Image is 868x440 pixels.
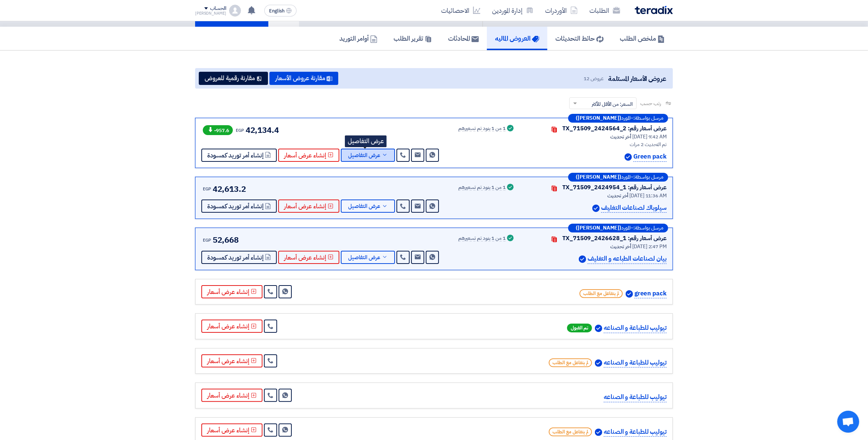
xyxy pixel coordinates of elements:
button: مقارنة رقمية للعروض [199,72,268,85]
span: -957.6 [203,125,233,135]
span: مرسل بواسطة: [633,116,663,121]
span: المورد [621,225,630,231]
span: [DATE] 2:47 PM [632,243,667,250]
button: عرض التفاصيل [341,251,395,264]
p: تيوليب للطباعة و الصناعه [604,323,667,333]
span: 42,134.4 [246,124,279,136]
div: 1 من 1 بنود تم تسعيرهم [458,236,506,242]
h5: العروض الماليه [495,34,539,42]
p: Green pack [633,152,667,162]
span: مرسل بواسطة: [633,175,663,180]
span: مرسل بواسطة: [633,225,663,231]
span: 42,613.2 [213,183,246,195]
button: مقارنة عروض الأسعار [269,72,338,85]
a: الاحصائيات [435,2,486,19]
p: سيلوباك لصناعات التغليف [601,203,667,213]
button: عرض التفاصيل [341,200,395,213]
div: 1 من 1 بنود تم تسعيرهم [458,185,506,191]
p: green pack [634,289,667,299]
span: أخر تحديث [607,192,628,200]
a: حائط التحديثات [547,27,612,50]
img: Verified Account [592,205,600,212]
span: إنشاء عرض أسعار [284,153,326,158]
span: عروض الأسعار المستلمة [608,74,666,83]
button: إنشاء عرض أسعار [201,320,262,333]
span: [DATE] 9:42 AM [632,133,667,141]
span: English [269,8,284,14]
h5: ملخص الطلب [620,34,665,42]
h5: المحادثات [448,34,479,42]
span: إنشاء عرض أسعار [284,204,326,209]
h5: تقرير الطلب [394,34,432,42]
span: لم يتفاعل مع الطلب [549,358,592,367]
div: – [568,224,668,232]
span: [DATE] 11:36 AM [629,192,667,200]
span: تم القبول [567,324,592,332]
div: الحساب [210,5,226,12]
p: تيوليب للطباعة و الصناعه [604,358,667,368]
button: إنشاء أمر توريد كمسودة [201,251,277,264]
span: السعر: من الأقل للأكثر [592,100,633,108]
div: [PERSON_NAME] [195,11,226,15]
a: الطلبات [584,2,626,19]
div: تم التحديث 2 مرات [524,141,667,148]
span: عروض 12 [584,75,604,82]
img: Verified Account [579,256,586,263]
p: بيان لصناعات الطباعه و التغليف [588,254,667,264]
span: إنشاء أمر توريد كمسودة [207,255,264,260]
img: Verified Account [626,290,633,298]
span: إنشاء عرض أسعار [284,255,326,260]
b: ([PERSON_NAME]) [576,175,621,180]
span: 52,668 [213,234,239,246]
span: عرض التفاصيل [348,204,380,209]
a: المحادثات [440,27,487,50]
a: تقرير الطلب [385,27,440,50]
span: أخر تحديث [610,243,631,250]
div: عرض التفاصيل [345,135,387,147]
span: رتب حسب [640,100,661,107]
span: إنشاء أمر توريد كمسودة [207,153,264,158]
button: إنشاء عرض أسعار [278,149,339,162]
button: إنشاء أمر توريد كمسودة [201,149,277,162]
span: إنشاء أمر توريد كمسودة [207,204,264,209]
span: EGP [236,127,244,134]
div: – [568,173,668,182]
p: تيوليب للطباعة و الصناعه [604,392,667,402]
div: عرض أسعار رقم: TX_71509_2426628_1 [562,234,667,243]
button: إنشاء عرض أسعار [278,251,339,264]
img: Verified Account [625,153,632,161]
a: أوامر التوريد [331,27,385,50]
span: المورد [621,116,630,121]
div: Open chat [837,411,859,433]
img: profile_test.png [229,5,241,16]
b: ([PERSON_NAME]) [576,116,621,121]
span: عرض التفاصيل [348,153,380,158]
img: Verified Account [595,429,602,436]
span: عرض التفاصيل [348,255,380,260]
p: تيوليب للطباعة و الصناعه [604,427,667,437]
button: إنشاء عرض أسعار [201,285,262,298]
span: EGP [203,237,211,243]
button: إنشاء أمر توريد كمسودة [201,200,277,213]
h5: حائط التحديثات [555,34,604,42]
img: Verified Account [595,325,602,332]
a: ملخص الطلب [612,27,673,50]
div: عرض أسعار رقم: TX_71509_2424564_2 [562,124,667,133]
span: لم يتفاعل مع الطلب [580,289,623,298]
h5: أوامر التوريد [339,34,377,42]
button: عرض التفاصيل [341,149,395,162]
a: الأوردرات [539,2,584,19]
a: إدارة الموردين [486,2,539,19]
span: لم يتفاعل مع الطلب [549,428,592,436]
span: أخر تحديث [610,133,631,141]
button: إنشاء عرض أسعار [201,389,262,402]
button: إنشاء عرض أسعار [201,354,262,368]
a: العروض الماليه [487,27,547,50]
div: 1 من 1 بنود تم تسعيرهم [458,126,506,132]
b: ([PERSON_NAME]) [576,225,621,231]
img: Verified Account [595,359,602,367]
button: إنشاء عرض أسعار [278,200,339,213]
div: – [568,114,668,123]
button: إنشاء عرض أسعار [201,424,262,437]
div: عرض أسعار رقم: TX_71509_2424954_1 [562,183,667,192]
